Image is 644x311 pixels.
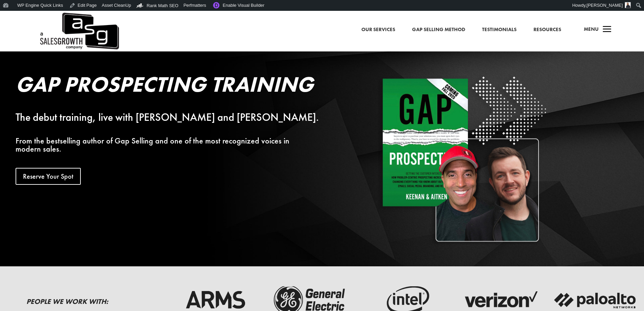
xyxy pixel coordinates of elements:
span: Rank Math SEO [147,3,178,8]
h2: Gap Prospecting Training [16,73,333,98]
span: [PERSON_NAME] [587,3,623,8]
p: From the bestselling author of Gap Selling and one of the most recognized voices in modern sales. [16,137,333,153]
a: Reserve Your Spot [16,168,81,185]
div: The debut training, live with [PERSON_NAME] and [PERSON_NAME]. [16,113,333,121]
a: Testimonials [482,25,517,34]
span: a [600,23,614,37]
a: A Sales Growth Company Logo [39,11,119,51]
a: Gap Selling Method [412,25,465,34]
img: Square White - Shadow [378,73,549,244]
img: ASG Co. Logo [39,11,119,51]
a: Resources [533,25,561,34]
a: Our Services [361,25,395,34]
span: Menu [584,26,599,32]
